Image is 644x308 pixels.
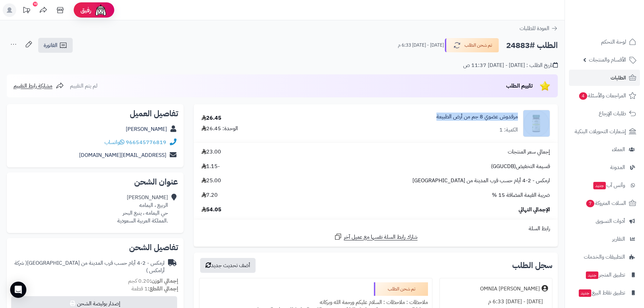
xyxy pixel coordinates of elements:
div: رابط السلة [196,225,555,233]
a: أدوات التسويق [569,213,640,229]
span: السلات المتروكة [586,198,626,208]
a: تطبيق المتجرجديد [569,267,640,283]
span: 4 [579,92,587,100]
a: مشاركة رابط التقييم [14,82,64,90]
span: مشاركة رابط التقييم [14,82,52,90]
span: 23.00 [201,148,221,156]
span: الطلبات [611,73,626,82]
span: تطبيق المتجر [585,270,625,280]
a: [EMAIL_ADDRESS][DOMAIN_NAME] [79,151,166,159]
h2: تفاصيل العميل [12,110,178,118]
span: العودة للطلبات [520,24,549,32]
h2: عنوان الشحن [12,178,178,186]
span: أدوات التسويق [596,216,625,226]
span: شارك رابط السلة نفسها مع عميل آخر [344,233,418,241]
a: تحديثات المنصة [18,3,35,19]
span: ( شركة أرامكس ) [15,259,165,275]
span: رفيق [80,6,91,14]
a: المراجعات والأسئلة4 [569,88,640,104]
a: وآتس آبجديد [569,177,640,193]
div: OMNIA [PERSON_NAME] [480,285,540,293]
strong: إجمالي الوزن: [150,277,178,285]
div: [PERSON_NAME] الربيع ، اليمامه حي اليمامه ، ينبع البحر .المملكة العربية السعودية [117,194,168,224]
span: تقييم الطلب [506,82,533,90]
a: مرقدوش عضوي 8 جم من أرض الطبيعة [436,113,518,121]
a: [PERSON_NAME] [126,125,167,133]
a: تطبيق نقاط البيعجديد [569,285,640,301]
img: 1749770138-%D9%85%D8%B1%D8%AF%D9%82%D9%88%D8%B4%20%D8%B9%D8%B6%D9%88%D9%8A%208%20%D8%AC%D9%85%20%... [523,110,550,137]
span: لم يتم التقييم [70,82,97,90]
h2: الطلب #24883 [506,39,558,52]
a: التطبيقات والخدمات [569,249,640,265]
span: 25.00 [201,177,221,185]
span: 54.05 [201,206,221,214]
span: 7 [586,200,594,207]
a: طلبات الإرجاع [569,105,640,122]
span: التطبيقات والخدمات [584,252,625,262]
a: 966545776819 [126,138,166,146]
span: تطبيق نقاط البيع [578,288,625,298]
div: ارمكس - 2-4 أيام حسب قرب المدينة من [GEOGRAPHIC_DATA] [12,259,165,275]
a: التقارير [569,231,640,247]
a: إشعارات التحويلات البنكية [569,123,640,140]
span: الإجمالي النهائي [519,206,550,214]
span: التقارير [612,234,625,244]
div: Open Intercom Messenger [10,282,26,298]
img: logo-2.png [598,19,638,33]
span: الأقسام والمنتجات [589,55,626,65]
div: تم شحن الطلب [374,282,428,296]
a: الفاتورة [38,38,73,53]
button: أضف تحديث جديد [200,258,256,273]
h2: تفاصيل الشحن [12,243,178,252]
div: 10 [33,2,38,6]
span: لوحة التحكم [601,37,626,47]
span: طلبات الإرجاع [599,109,626,118]
a: العملاء [569,141,640,158]
div: الوحدة: 26.45 [201,125,238,133]
strong: إجمالي القطع: [148,285,178,293]
a: المدونة [569,159,640,175]
span: إشعارات التحويلات البنكية [575,127,626,136]
a: لوحة التحكم [569,34,640,50]
small: [DATE] - [DATE] 6:33 م [398,42,444,49]
small: 0.20 كجم [128,277,178,285]
span: جديد [579,289,591,297]
button: تم شحن الطلب [445,38,499,52]
h3: سجل الطلب [512,261,552,269]
span: المراجعات والأسئلة [578,91,626,100]
span: إجمالي سعر المنتجات [508,148,550,156]
a: الطلبات [569,70,640,86]
span: 7.20 [201,191,218,199]
div: الكمية: 1 [499,126,518,134]
span: -1.15 [201,163,220,170]
a: شارك رابط السلة نفسها مع عميل آخر [334,233,418,241]
span: جديد [593,182,606,189]
span: الفاتورة [44,41,57,49]
span: وآتس آب [593,181,625,190]
a: السلات المتروكة7 [569,195,640,211]
div: 26.45 [201,114,221,122]
div: تاريخ الطلب : [DATE] - [DATE] 11:37 ص [463,62,558,69]
span: المدونة [610,163,625,172]
span: العملاء [612,145,625,154]
small: 1 قطعة [132,285,178,293]
span: جديد [586,271,598,279]
span: قسيمة التخفيض(GGUCDB) [491,163,550,170]
span: ارمكس - 2-4 أيام حسب قرب المدينة من [GEOGRAPHIC_DATA] [412,177,550,185]
a: واتساب [104,138,124,146]
span: ضريبة القيمة المضافة 15 % [492,191,550,199]
a: العودة للطلبات [520,24,558,32]
img: ai-face.png [94,3,108,17]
